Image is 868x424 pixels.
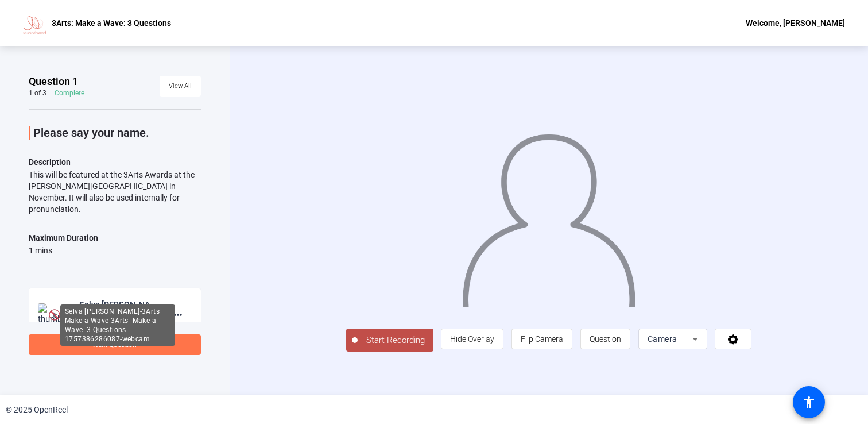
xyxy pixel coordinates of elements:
button: View All [160,76,201,97]
div: This will be featured at the 3Arts Awards at the [PERSON_NAME][GEOGRAPHIC_DATA] in November. It w... [29,169,201,215]
div: Selva [PERSON_NAME]-3Arts Make a Wave-3Arts- Make a Wave- 3 Questions-1757386286087-webcam [79,298,156,311]
button: Next Question [29,334,201,355]
div: Complete [55,88,84,98]
div: Maximum Duration [29,231,98,245]
img: thumb-nail [38,303,72,326]
mat-icon: more_horiz [171,308,185,322]
span: Camera [648,334,677,344]
span: Flip Camera [521,334,563,344]
div: © 2025 OpenReel [6,404,68,416]
img: OpenReel logo [23,11,46,34]
span: Question 1 [29,75,78,88]
img: Preview is unavailable [49,309,60,321]
button: Hide Overlay [441,329,503,349]
p: 3Arts: Make a Wave: 3 Questions [52,16,171,30]
button: Question [580,329,630,349]
button: Start Recording [346,329,433,352]
span: Question [590,334,621,344]
button: Flip Camera [511,329,572,349]
span: View All [169,78,192,95]
p: Please say your name. [33,126,201,140]
span: Start Recording [358,334,433,347]
span: Hide Overlay [450,334,494,344]
div: 1 mins [29,245,98,256]
div: 1 of 3 [29,88,46,98]
img: overlay [461,124,637,306]
p: Description [29,155,201,169]
div: Selva [PERSON_NAME]-3Arts Make a Wave-3Arts- Make a Wave- 3 Questions-1757386286087-webcam [60,304,175,346]
div: Welcome, [PERSON_NAME] [746,16,845,30]
mat-icon: accessibility [802,395,816,409]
